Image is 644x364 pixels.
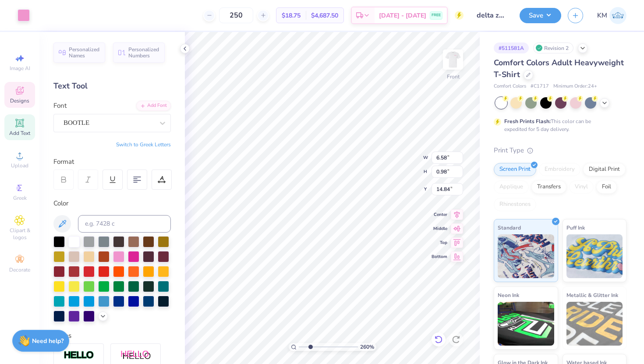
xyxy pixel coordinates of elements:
span: Image AI [10,65,30,72]
span: Designs [10,97,29,104]
div: Styles [53,331,171,341]
span: Clipart & logos [4,227,35,241]
span: Bottom [432,254,447,260]
div: Vinyl [569,180,594,194]
span: $18.75 [282,11,301,20]
div: Front [447,73,460,81]
span: Neon Ink [498,290,519,300]
span: # C1717 [531,83,549,90]
span: Middle [432,226,447,232]
label: Font [53,101,67,111]
strong: Need help? [32,337,64,345]
div: Text Tool [53,80,171,92]
button: Save [520,8,561,23]
div: Applique [494,180,529,194]
input: Untitled Design [470,7,513,24]
div: Digital Print [583,163,626,176]
span: Personalized Names [69,46,100,59]
span: Greek [13,194,27,201]
img: Kylia Mease [609,7,626,24]
span: 260 % [360,343,374,351]
span: Upload [11,162,28,169]
img: Standard [498,234,554,278]
img: Shadow [120,350,151,361]
span: Add Text [9,130,30,137]
input: e.g. 7428 c [78,215,171,233]
span: [DATE] - [DATE] [379,11,426,20]
span: $4,687.50 [311,11,338,20]
div: Add Font [136,101,171,111]
div: Screen Print [494,163,536,176]
div: Color [53,198,171,209]
div: This color can be expedited for 5 day delivery. [504,117,612,133]
div: Foil [596,180,617,194]
img: Metallic & Glitter Ink [566,302,623,346]
span: KM [597,11,607,21]
span: Personalized Numbers [128,46,159,59]
span: Decorate [9,266,30,273]
img: Front [444,51,462,68]
div: Print Type [494,145,626,155]
div: Transfers [531,180,566,194]
div: Rhinestones [494,198,536,211]
img: Puff Ink [566,234,623,278]
div: # 511581A [494,42,529,53]
div: Embroidery [539,163,580,176]
strong: Fresh Prints Flash: [504,118,551,125]
div: Format [53,157,172,167]
span: Minimum Order: 24 + [553,83,597,90]
span: Top [432,240,447,246]
input: – – [219,7,253,23]
span: FREE [432,12,441,18]
span: Standard [498,223,521,232]
img: Stroke [64,350,94,360]
span: Metallic & Glitter Ink [566,290,618,300]
span: Comfort Colors Adult Heavyweight T-Shirt [494,57,624,80]
div: Revision 2 [533,42,573,53]
a: KM [597,7,626,24]
span: Center [432,212,447,218]
span: Comfort Colors [494,83,526,90]
img: Neon Ink [498,302,554,346]
button: Switch to Greek Letters [116,141,171,148]
span: Puff Ink [566,223,585,232]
